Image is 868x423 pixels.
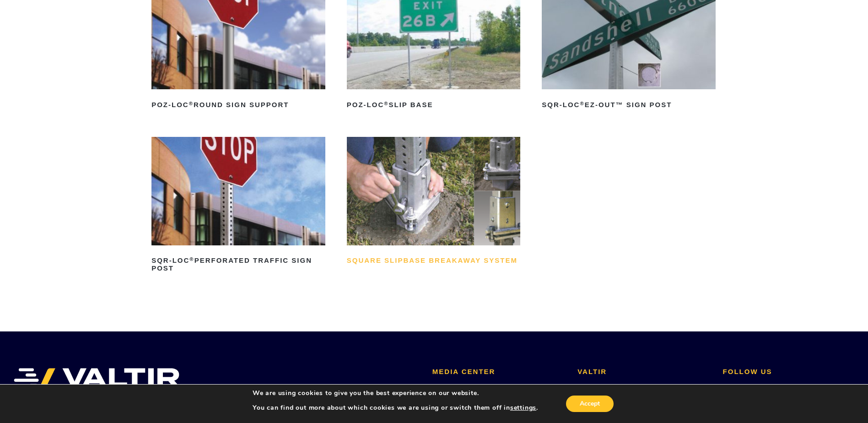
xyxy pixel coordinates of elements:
[510,404,536,412] button: settings
[577,368,709,376] h2: VALTIR
[253,389,538,397] p: We are using cookies to give you the best experience on our website.
[347,137,521,268] a: Square Slipbase Breakaway System
[580,101,584,106] sup: ®
[151,98,325,112] h2: POZ-LOC Round Sign Support
[566,396,614,412] button: Accept
[432,368,564,376] h2: MEDIA CENTER
[151,137,325,276] a: SQR-LOC®Perforated Traffic Sign Post
[151,254,325,276] h2: SQR-LOC Perforated Traffic Sign Post
[347,98,521,112] h2: POZ-LOC Slip Base
[347,254,521,268] h2: Square Slipbase Breakaway System
[253,404,538,412] p: You can find out more about which cookies we are using or switch them off in .
[189,101,194,106] sup: ®
[14,368,180,391] img: VALTIR
[723,368,854,376] h2: FOLLOW US
[189,256,194,262] sup: ®
[384,101,388,106] sup: ®
[542,98,716,112] h2: SQR-LOC EZ-Out™ Sign Post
